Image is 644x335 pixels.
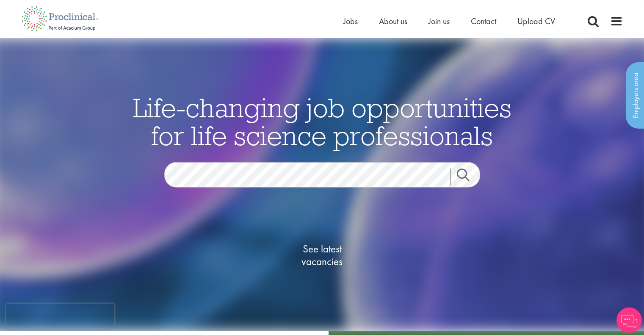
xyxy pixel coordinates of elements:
[343,16,358,27] a: Jobs
[517,16,555,27] a: Upload CV
[471,16,496,27] a: Contact
[280,243,365,268] span: See latest vacancies
[6,304,114,329] iframe: reCAPTCHA
[616,307,642,333] img: Chatbot
[379,16,407,27] a: About us
[133,91,511,152] span: Life-changing job opportunities for life science professionals
[450,169,486,185] a: Job search submit button
[280,209,365,302] a: See latestvacancies
[428,16,450,27] a: Join us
